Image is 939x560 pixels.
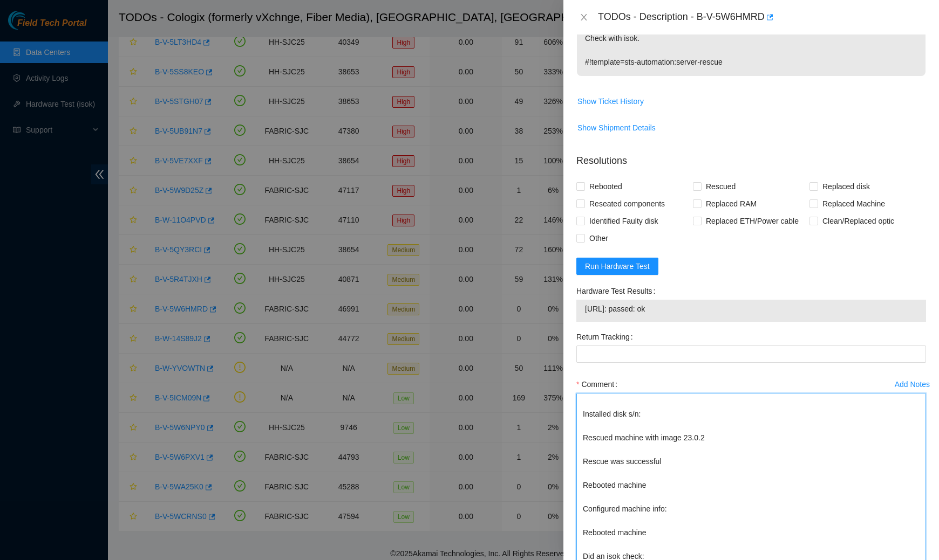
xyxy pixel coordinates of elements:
span: Show Ticket History [577,95,644,107]
span: Replaced disk [818,178,874,195]
input: Return Tracking [576,345,926,363]
span: Show Shipment Details [577,122,656,134]
span: Rebooted [585,178,627,195]
button: Add Notes [894,376,930,393]
span: Replaced Machine [818,195,889,212]
span: Replaced RAM [702,195,761,212]
span: Run Hardware Test [585,260,650,272]
span: Rescued [702,178,740,195]
div: TODOs - Description - B-V-5W6HMRD [598,9,926,26]
span: Clean/Replaced optic [818,212,899,230]
label: Hardware Test Results [576,282,659,300]
p: Resolutions [576,145,926,168]
span: Identified Faulty disk [585,212,663,230]
span: Replaced ETH/Power cable [702,212,803,230]
span: Reseated components [585,195,669,212]
button: Run Hardware Test [576,258,658,275]
span: close [580,13,588,22]
span: [URL]: passed: ok [585,303,917,315]
span: Other [585,230,613,247]
div: Add Notes [895,381,930,388]
button: Close [576,12,591,23]
button: Show Shipment Details [577,119,656,136]
label: Return Tracking [576,328,637,345]
button: Show Ticket History [577,93,644,110]
label: Comment [576,376,622,393]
